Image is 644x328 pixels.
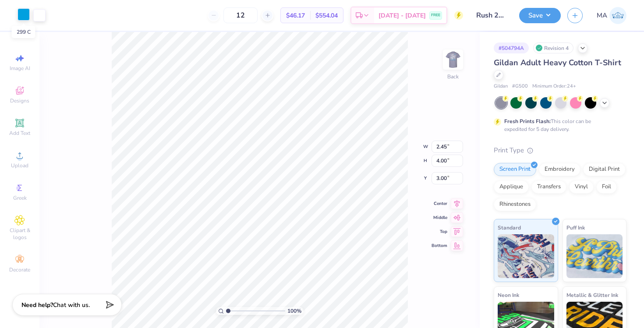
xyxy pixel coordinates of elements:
[504,117,612,133] div: This color can be expedited for 5 day delivery.
[494,163,536,176] div: Screen Print
[533,42,573,53] div: Revision 4
[494,180,529,194] div: Applique
[10,65,30,72] span: Image AI
[609,7,626,24] img: Mittali Arora
[498,290,519,300] span: Neon Ink
[597,11,607,21] span: MA
[566,234,623,278] img: Puff Ink
[12,26,35,38] div: 299 C
[498,223,521,232] span: Standard
[519,8,561,23] button: Save
[287,307,301,315] span: 100 %
[539,163,580,176] div: Embroidery
[504,118,551,125] strong: Fresh Prints Flash:
[566,290,618,300] span: Metallic & Glitter Ink
[470,7,513,24] input: Untitled Design
[379,11,426,20] span: [DATE] - [DATE]
[597,7,626,24] a: MA
[512,83,528,90] span: # G500
[432,229,447,235] span: Top
[569,180,594,194] div: Vinyl
[432,243,447,249] span: Bottom
[494,42,529,53] div: # 504794A
[444,51,462,68] img: Back
[11,162,28,169] span: Upload
[531,180,566,194] div: Transfers
[566,223,585,232] span: Puff Ink
[223,7,258,23] input: – –
[53,301,90,309] span: Chat with us.
[13,194,27,201] span: Greek
[583,163,626,176] div: Digital Print
[10,97,29,104] span: Designs
[9,266,30,273] span: Decorate
[532,83,576,90] span: Minimum Order: 24 +
[431,12,440,18] span: FREE
[494,145,626,155] div: Print Type
[432,201,447,207] span: Center
[494,83,508,90] span: Gildan
[4,227,35,241] span: Clipart & logos
[596,180,617,194] div: Foil
[494,198,536,211] div: Rhinestones
[498,234,554,278] img: Standard
[9,130,30,137] span: Add Text
[286,11,305,20] span: $46.17
[432,215,447,221] span: Middle
[447,73,459,81] div: Back
[494,57,621,68] span: Gildan Adult Heavy Cotton T-Shirt
[21,301,53,309] strong: Need help?
[315,11,338,20] span: $554.04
